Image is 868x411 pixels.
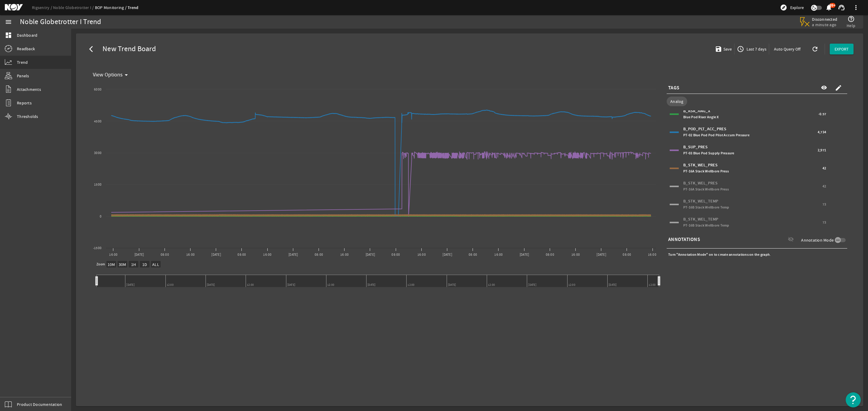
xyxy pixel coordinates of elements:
div: Turn "Annotation Mode" on to create annotations on the graph. [667,250,847,259]
span: -0.57 [818,111,826,117]
span: 42 [822,183,826,189]
span: Analog [670,98,684,104]
span: ANNOTATIONS [668,236,700,243]
text: 16:00 [263,252,272,257]
button: View Options [90,70,134,80]
text: 08:00 [546,252,554,257]
mat-icon: explore [780,4,787,11]
text: [DATE] [211,252,221,257]
span: Trend [17,59,28,65]
text: 10M [108,262,115,267]
text: [DATE] [288,252,298,257]
svg: Chart title [90,80,659,261]
text: 16:00 [417,252,426,257]
span: PT-16A Stack Wellbore Press [683,169,729,174]
label: Annotation Mode [801,237,835,243]
text: 08:00 [315,252,323,257]
text: [DATE] [134,252,144,257]
span: Panels [17,73,29,79]
button: 99+ [826,5,832,11]
span: Explore [790,5,804,11]
a: Trend [127,5,138,11]
div: B_STK_WEL_TEMP [683,198,759,210]
text: 16:00 [340,252,349,257]
text: 16:00 [648,252,656,257]
a: Noble Globetrotter I [53,5,95,10]
span: View Options [93,72,123,78]
text: [DATE] [596,252,606,257]
text: 08:00 [392,252,400,257]
mat-icon: create [835,84,842,91]
span: Blue Pod Riser Angle X [683,115,719,119]
mat-icon: arrow_drop_down [123,71,130,79]
span: TAGS [668,85,679,91]
div: B_STK_WEL_PRES [683,180,759,192]
mat-icon: arrow_back_ios [89,45,96,53]
span: Help [847,23,855,29]
mat-icon: help_outline [848,15,855,23]
button: Explore [778,3,806,12]
text: 0 [100,214,102,219]
text: 1D [142,262,147,267]
text: 1H [131,262,136,267]
text: 16:00 [571,252,580,257]
mat-icon: menu [5,18,12,26]
text: [DATE] [366,252,375,257]
span: Attachments [17,86,41,92]
text: 08:00 [623,252,631,257]
span: New Trend Board [100,46,156,52]
span: Reports [17,100,32,106]
div: B_STK_WEL_TEMP [683,216,759,228]
button: EXPORT [830,44,854,54]
text: 08:00 [161,252,169,257]
mat-icon: refresh [811,45,816,53]
mat-icon: notifications [825,4,832,11]
text: 16:00 [186,252,195,257]
span: Product Documentation [17,401,62,407]
text: 16:00 [494,252,503,257]
div: B_RSR_ANG_X [683,108,759,120]
text: 08:00 [469,252,477,257]
text: 16:00 [109,252,118,257]
div: B_SUP_PRES [683,144,759,156]
text: -1500 [93,246,102,250]
span: PT-02 Blue Pod Pod Pilot Accum Pressure [683,133,750,138]
mat-icon: dashboard [5,32,12,39]
span: Auto Query Off [774,46,800,52]
text: [DATE] [520,252,529,257]
text: [DATE] [442,252,452,257]
span: Dashboard [17,32,37,38]
button: Auto Query Off [769,44,805,54]
mat-icon: visibility [821,85,827,91]
span: PT-16A Stack Wellbore Press [683,187,729,192]
div: B_POD_PLT_ACC_PRES [683,126,759,138]
span: Thresholds [17,113,38,119]
span: 2,971 [818,147,826,153]
text: 30M [119,262,126,267]
button: Save [712,44,734,54]
span: 73 [822,219,826,225]
mat-icon: save [715,45,720,53]
span: PT-03 Blue Pod Supply Pressure [683,151,734,156]
button: Last 7 days [734,44,769,54]
a: Rigsentry [32,5,53,10]
span: Last 7 days [745,46,766,52]
mat-icon: access_time [737,45,744,53]
span: PT-16B Stack Wellbore Temp [683,205,729,210]
span: 4,734 [818,129,826,135]
mat-icon: support_agent [838,4,845,11]
text: 4500 [94,119,102,124]
span: 42 [822,165,826,171]
div: B_STK_WEL_PRES [683,162,759,174]
text: 08:00 [237,252,246,257]
span: PT-16B Stack Wellbore Temp [683,223,729,228]
text: Zoom [96,262,105,267]
span: Save [722,46,732,52]
span: 73 [822,201,826,207]
span: Disconnected [812,17,838,22]
text: 3000 [94,151,102,155]
span: a minute ago [812,22,838,27]
span: Readback [17,46,35,52]
div: Noble Globetrotter I Trend [20,19,101,25]
button: Open Resource Center [846,392,861,407]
